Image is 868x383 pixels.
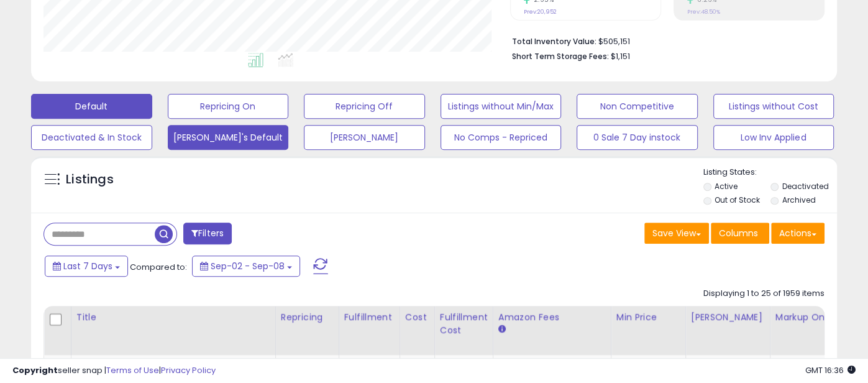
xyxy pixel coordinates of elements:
span: Compared to: [130,261,187,273]
div: [PERSON_NAME] [691,311,765,324]
b: Total Inventory Value: [512,36,596,47]
small: Prev: 20,952 [524,8,557,16]
div: Amazon Fees [498,311,606,324]
div: Fulfillment Cost [440,311,488,337]
button: Deactivated & In Stock [31,125,152,150]
li: $505,151 [512,33,815,48]
button: Actions [771,223,825,244]
button: Low Inv Applied [713,125,834,150]
button: 0 Sale 7 Day instock [577,125,698,150]
span: Sep-02 - Sep-08 [211,260,285,272]
span: $1,151 [611,50,630,62]
strong: Copyright [12,364,58,376]
label: Out of Stock [715,195,760,205]
button: Repricing Off [304,94,425,119]
div: Displaying 1 to 25 of 1959 items [703,288,825,300]
div: Cost [405,311,429,324]
button: Repricing On [168,94,289,119]
div: Fulfillment [344,311,395,324]
button: Listings without Min/Max [441,94,562,119]
span: 2025-09-16 16:36 GMT [805,364,856,376]
span: Columns [719,227,758,239]
div: Repricing [281,311,334,324]
button: Listings without Cost [713,94,834,119]
div: Min Price [616,311,680,324]
button: Non Competitive [577,94,698,119]
a: Privacy Policy [161,364,216,376]
h5: Listings [66,171,114,188]
span: Last 7 Days [63,260,112,272]
button: Sep-02 - Sep-08 [192,256,300,277]
button: Save View [644,223,709,244]
label: Deactivated [782,181,828,191]
label: Archived [782,195,815,205]
small: Prev: 48.50% [687,8,720,16]
button: No Comps - Repriced [441,125,562,150]
div: seller snap | | [12,365,216,377]
button: Last 7 Days [45,256,128,277]
button: [PERSON_NAME] [304,125,425,150]
button: Columns [711,223,769,244]
label: Active [715,181,738,191]
button: Default [31,94,152,119]
b: Short Term Storage Fees: [512,51,609,62]
button: Filters [183,223,232,244]
p: Listing States: [703,167,837,178]
a: Terms of Use [106,364,159,376]
small: Amazon Fees. [498,324,506,335]
div: Title [76,311,270,324]
button: [PERSON_NAME]'s Default [168,125,289,150]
